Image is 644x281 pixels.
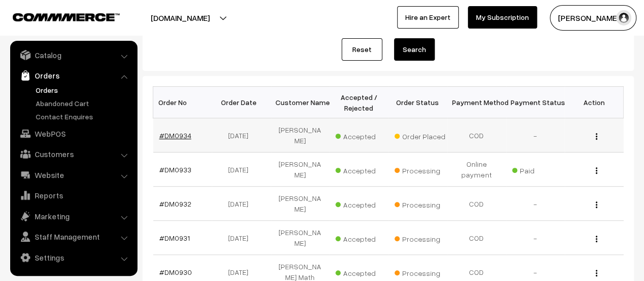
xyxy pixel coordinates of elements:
[33,85,134,95] a: Orders
[159,234,190,242] a: #DM0931
[388,87,447,118] th: Order Status
[596,167,597,174] img: Menu
[159,165,191,174] a: #DM0933
[447,221,506,255] td: COD
[271,118,330,152] td: [PERSON_NAME]
[13,10,102,22] a: COMMMERCE
[13,227,134,246] a: Staff Management
[395,163,445,176] span: Processing
[335,265,386,278] span: Accepted
[447,187,506,221] td: COD
[335,197,386,210] span: Accepted
[115,5,245,31] button: [DOMAIN_NAME]
[342,38,382,61] a: Reset
[271,152,330,187] td: [PERSON_NAME]
[394,38,435,61] button: Search
[13,186,134,205] a: Reports
[212,152,271,187] td: [DATE]
[397,6,459,29] a: Hire an Expert
[13,248,134,267] a: Settings
[506,87,565,118] th: Payment Status
[212,221,271,255] td: [DATE]
[565,87,624,118] th: Action
[596,201,597,208] img: Menu
[212,118,271,152] td: [DATE]
[159,268,192,276] a: #DM0930
[335,231,386,244] span: Accepted
[13,124,134,143] a: WebPOS
[335,163,386,176] span: Accepted
[447,87,506,118] th: Payment Method
[550,5,636,31] button: [PERSON_NAME]
[512,163,563,176] span: Paid
[13,66,134,85] a: Orders
[395,129,445,142] span: Order Placed
[329,87,388,118] th: Accepted / Rejected
[506,118,565,152] td: -
[159,199,191,208] a: #DM0932
[33,111,134,122] a: Contact Enquires
[596,270,597,276] img: Menu
[506,221,565,255] td: -
[212,187,271,221] td: [DATE]
[13,207,134,225] a: Marketing
[395,197,445,210] span: Processing
[271,187,330,221] td: [PERSON_NAME]
[13,46,134,64] a: Catalog
[212,87,271,118] th: Order Date
[596,236,597,242] img: Menu
[395,231,445,244] span: Processing
[506,187,565,221] td: -
[153,87,212,118] th: Order No
[395,265,445,278] span: Processing
[33,98,134,109] a: Abandoned Cart
[13,145,134,163] a: Customers
[596,133,597,140] img: Menu
[616,10,631,25] img: user
[335,129,386,142] span: Accepted
[13,166,134,184] a: Website
[271,221,330,255] td: [PERSON_NAME]
[271,87,330,118] th: Customer Name
[447,118,506,152] td: COD
[447,152,506,187] td: Online payment
[468,6,537,29] a: My Subscription
[13,13,120,21] img: COMMMERCE
[159,131,191,140] a: #DM0934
